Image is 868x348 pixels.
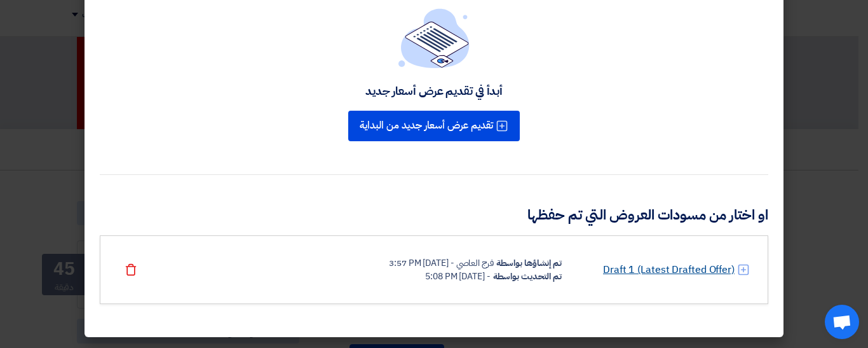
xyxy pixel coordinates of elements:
[348,111,520,141] button: تقديم عرض أسعار جديد من البداية
[493,270,562,283] div: تم التحديث بواسطة
[389,256,493,270] div: فرج العاصي - [DATE] 3:57 PM
[365,83,503,98] div: أبدأ في تقديم عرض أسعار جديد
[398,8,470,68] img: empty_state_list.svg
[603,262,735,277] a: Draft 1 (Latest Drafted Offer)
[425,270,490,283] div: - [DATE] 5:08 PM
[825,305,859,339] div: Open chat
[496,256,562,270] div: تم إنشاؤها بواسطة
[100,205,768,225] h3: او اختار من مسودات العروض التي تم حفظها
